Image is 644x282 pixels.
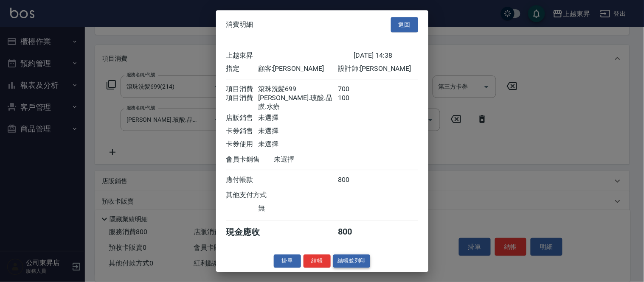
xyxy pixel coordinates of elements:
div: 指定 [226,64,258,73]
div: 未選擇 [258,114,338,123]
div: 現金應收 [226,226,274,238]
span: 消費明細 [226,20,253,29]
div: 卡券銷售 [226,127,258,136]
button: 返回 [391,17,418,33]
div: 項目消費 [226,94,258,112]
div: 項目消費 [226,85,258,94]
div: 未選擇 [274,155,354,164]
div: 其他支付方式 [226,191,290,200]
div: [DATE] 14:38 [354,51,418,60]
div: 滾珠洗髪699 [258,85,338,94]
div: 未選擇 [258,140,338,149]
div: 應付帳款 [226,176,258,184]
button: 結帳 [304,254,331,268]
div: 無 [258,204,338,213]
div: 800 [338,176,370,184]
button: 結帳並列印 [333,254,370,268]
div: 100 [338,94,370,112]
div: 卡券使用 [226,140,258,149]
div: 顧客: [PERSON_NAME] [258,64,338,73]
div: 上越東昇 [226,51,354,60]
div: 未選擇 [258,127,338,136]
button: 掛單 [274,254,301,268]
div: 會員卡銷售 [226,155,274,164]
div: [PERSON_NAME].玻酸.晶膜.水療 [258,94,338,112]
div: 店販銷售 [226,114,258,123]
div: 設計師: [PERSON_NAME] [338,64,418,73]
div: 800 [338,226,370,238]
div: 700 [338,85,370,94]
